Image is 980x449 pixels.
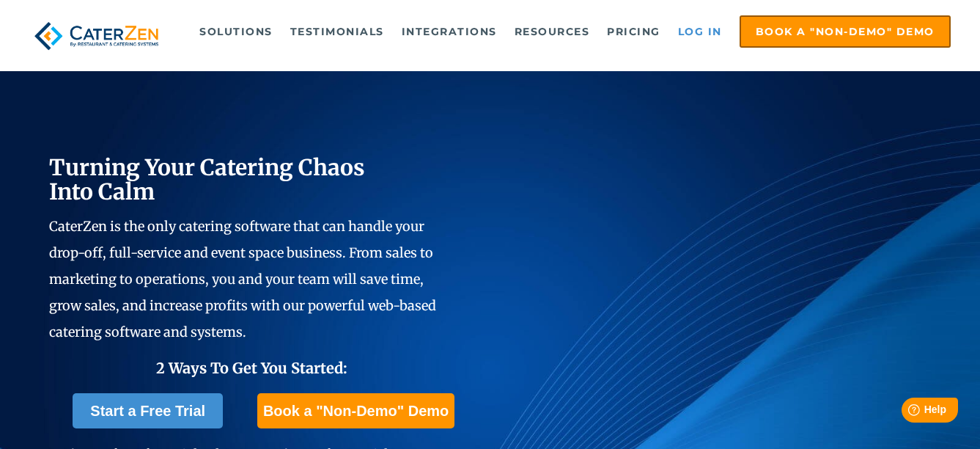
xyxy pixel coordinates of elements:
[49,218,436,340] span: CaterZen is the only catering software that can handle your drop-off, full-service and event spac...
[507,17,597,46] a: Resources
[850,392,964,433] iframe: Help widget launcher
[192,17,280,46] a: Solutions
[257,393,454,428] a: Book a "Non-Demo" Demo
[283,17,391,46] a: Testimonials
[187,15,951,48] div: Navigation Menu
[671,17,729,46] a: Log in
[49,153,365,205] span: Turning Your Catering Chaos Into Calm
[600,17,668,46] a: Pricing
[73,393,223,428] a: Start a Free Trial
[29,15,163,56] img: caterzen
[740,15,951,48] a: Book a "Non-Demo" Demo
[156,359,347,377] span: 2 Ways To Get You Started:
[394,17,504,46] a: Integrations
